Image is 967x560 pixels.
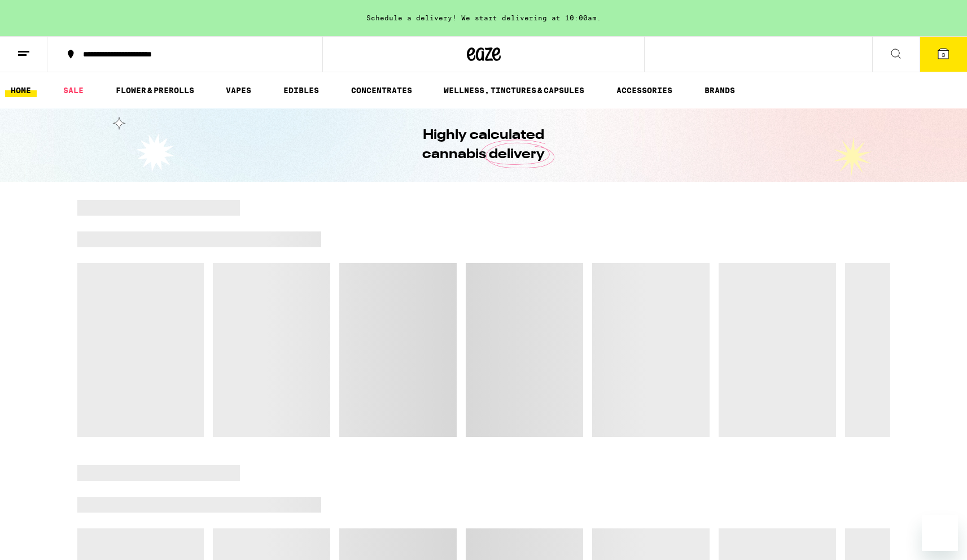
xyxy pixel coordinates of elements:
[922,515,958,551] iframe: Button to launch messaging window
[58,84,89,97] a: SALE
[110,84,200,97] a: FLOWER & PREROLLS
[699,84,741,97] a: BRANDS
[920,37,967,72] button: 3
[438,84,590,97] a: WELLNESS, TINCTURES & CAPSULES
[942,51,945,58] span: 3
[611,84,678,97] a: ACCESSORIES
[220,84,257,97] a: VAPES
[345,84,418,97] a: CONCENTRATES
[391,126,577,164] h1: Highly calculated cannabis delivery
[5,84,37,97] a: HOME
[278,84,325,97] a: EDIBLES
